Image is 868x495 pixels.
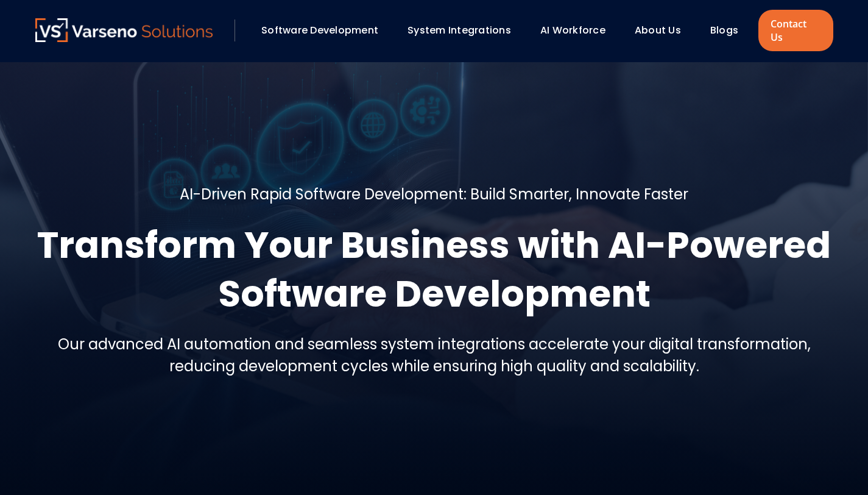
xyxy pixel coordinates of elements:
[180,183,688,205] h5: AI-Driven Rapid Software Development: Build Smarter, Innovate Faster
[261,23,378,37] a: Software Development
[629,20,698,41] div: About Us
[534,20,623,41] div: AI Workforce
[255,20,395,41] div: Software Development
[35,333,833,377] h5: Our advanced AI automation and seamless system integrations accelerate your digital transformatio...
[758,10,833,51] a: Contact Us
[35,221,833,318] h1: Transform Your Business with AI-Powered Software Development
[710,23,738,37] a: Blogs
[35,18,213,43] a: Varseno Solutions – Product Engineering & IT Services
[35,18,213,42] img: Varseno Solutions – Product Engineering & IT Services
[704,20,755,41] div: Blogs
[635,23,681,37] a: About Us
[401,20,528,41] div: System Integrations
[408,23,511,37] a: System Integrations
[540,23,605,37] a: AI Workforce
